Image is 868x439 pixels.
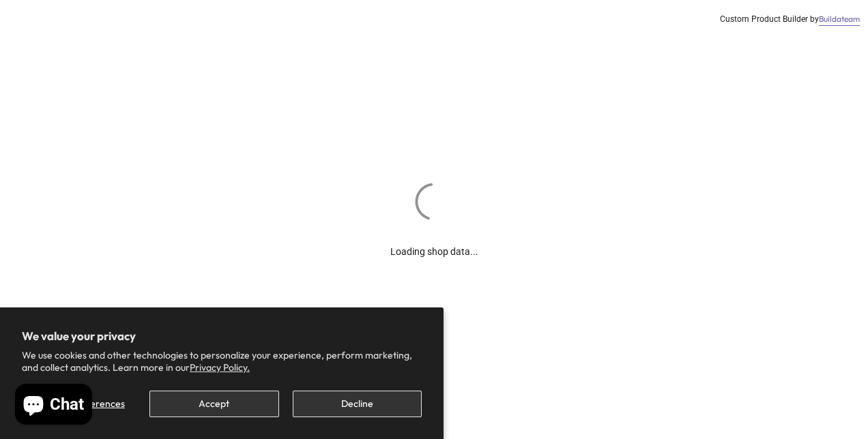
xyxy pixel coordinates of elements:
button: Decline [293,391,422,417]
div: Custom Product Builder by [720,14,860,25]
h2: We value your privacy [22,329,422,343]
a: Buildateam [819,14,860,25]
button: Accept [149,391,278,417]
inbox-online-store-chat: Shopify online store chat [11,384,96,428]
div: Loading shop data... [390,224,478,259]
p: We use cookies and other technologies to personalize your experience, perform marketing, and coll... [22,349,422,374]
a: Privacy Policy. [190,361,250,374]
